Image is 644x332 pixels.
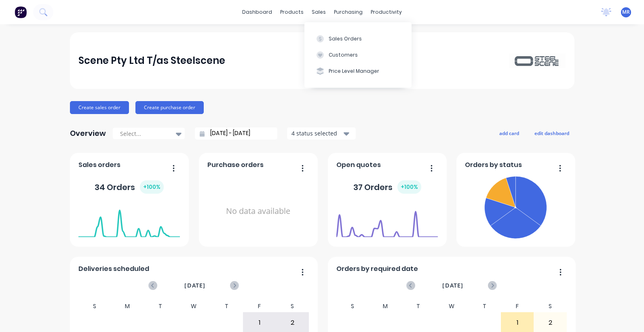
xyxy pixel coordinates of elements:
[369,300,402,312] div: M
[329,35,362,42] div: Sales Orders
[329,68,379,75] div: Price Level Manager
[330,6,367,18] div: purchasing
[442,281,463,290] span: [DATE]
[207,173,309,250] div: No data available
[336,160,381,170] span: Open quotes
[177,300,210,312] div: W
[140,180,164,194] div: + 100 %
[397,180,421,194] div: + 100 %
[435,300,468,312] div: W
[529,128,574,138] button: edit dashboard
[367,6,406,18] div: productivity
[304,63,412,79] button: Price Level Manager
[70,101,129,114] button: Create sales order
[465,160,522,170] span: Orders by status
[184,281,205,290] span: [DATE]
[353,180,421,194] div: 37 Orders
[494,128,524,138] button: add card
[78,160,120,170] span: Sales orders
[238,6,276,18] a: dashboard
[329,51,358,59] div: Customers
[135,101,204,114] button: Create purchase order
[291,129,342,137] div: 4 status selected
[210,300,243,312] div: T
[308,6,330,18] div: sales
[304,30,412,47] button: Sales Orders
[534,300,567,312] div: S
[78,300,111,312] div: S
[501,300,534,312] div: F
[336,300,369,312] div: S
[144,300,177,312] div: T
[207,160,264,170] span: Purchase orders
[622,8,630,16] span: MR
[468,300,501,312] div: T
[70,125,106,142] div: Overview
[304,47,412,63] button: Customers
[402,300,435,312] div: T
[243,300,276,312] div: F
[276,6,308,18] div: products
[276,300,309,312] div: S
[78,53,225,69] div: Scene Pty Ltd T/as Steelscene
[111,300,144,312] div: M
[509,53,566,68] img: Scene Pty Ltd T/as Steelscene
[95,180,164,194] div: 34 Orders
[15,6,27,18] img: Factory
[287,127,356,140] button: 4 status selected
